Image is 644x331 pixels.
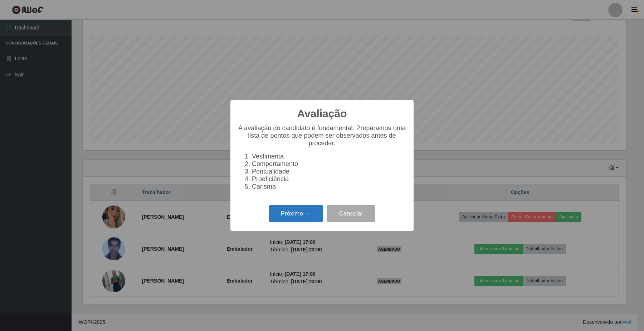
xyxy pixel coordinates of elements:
li: Carisma [252,183,406,190]
li: Comportamento [252,160,406,168]
li: Proeficiência [252,175,406,183]
h2: Avaliação [297,107,347,120]
li: Vestimenta [252,153,406,160]
li: Pontualidade [252,168,406,175]
p: A avaliação do candidato é fundamental. Preparamos uma lista de pontos que podem ser observados a... [238,124,406,147]
button: Cancelar [327,205,375,222]
button: Próximo → [269,205,323,222]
